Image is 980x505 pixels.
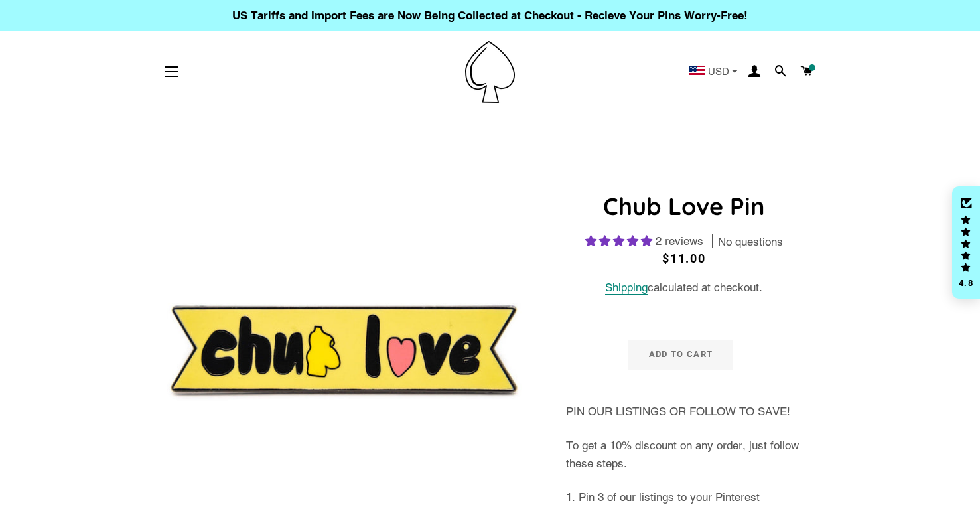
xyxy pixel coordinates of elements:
[662,252,706,265] span: $11.00
[628,340,733,369] button: Add to Cart
[708,66,729,76] span: USD
[566,279,802,297] div: calculated at checkout.
[585,234,656,248] span: 5.00 stars
[952,186,980,299] div: Click to open Judge.me floating reviews tab
[605,281,648,295] a: Shipping
[718,234,783,250] span: No questions
[566,190,802,223] h1: Chub Love Pin
[958,279,974,287] div: 4.8
[566,403,802,421] p: PIN OUR LISTINGS OR FOLLOW TO SAVE!
[566,437,802,472] p: To get a 10% discount on any order, just follow these steps.
[465,41,515,103] img: Pin-Ace
[656,234,703,248] span: 2 reviews
[649,349,713,359] span: Add to Cart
